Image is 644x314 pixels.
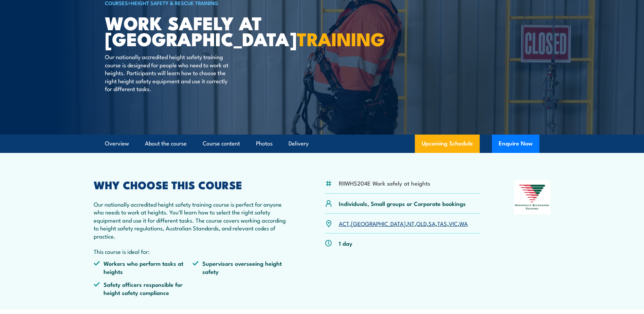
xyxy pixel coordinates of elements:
li: Supervisors overseeing height safety [192,259,292,275]
p: Our nationally accredited height safety training course is perfect for anyone who needs to work a... [94,200,292,240]
p: 1 day [339,239,352,247]
a: [GEOGRAPHIC_DATA] [351,219,406,227]
a: NT [407,219,415,227]
a: TAS [437,219,447,227]
a: QLD [416,219,427,227]
h2: WHY CHOOSE THIS COURSE [94,180,292,189]
a: SA [428,219,436,227]
p: Our nationally accredited height safety training course is designed for people who need to work a... [105,53,229,92]
a: VIC [449,219,458,227]
p: , , , , , , , [339,220,468,227]
a: Upcoming Schedule [415,135,480,153]
p: Individuals, Small groups or Corporate bookings [339,199,466,207]
h1: Work Safely at [GEOGRAPHIC_DATA] [105,15,273,46]
button: Enquire Now [492,135,539,153]
a: Delivery [289,135,309,153]
strong: TRAINING [297,24,385,52]
a: WA [459,219,468,227]
a: Course content [203,135,240,153]
a: ACT [339,219,349,227]
a: Overview [105,135,129,153]
li: Workers who perform tasks at heights [94,259,193,275]
img: Nationally Recognised Training logo. [514,180,551,214]
a: About the course [145,135,187,153]
a: Photos [256,135,273,153]
li: Safety officers responsible for height safety compliance [94,280,193,296]
li: RIIWHS204E Work safely at heights [339,179,430,187]
p: This course is ideal for: [94,247,292,255]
